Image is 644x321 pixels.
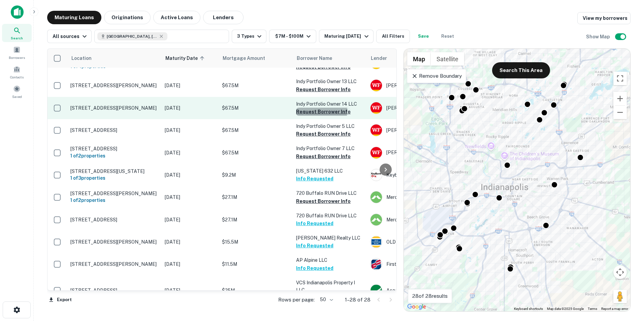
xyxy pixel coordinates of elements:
[165,104,215,112] p: [DATE]
[70,261,158,267] p: [STREET_ADDRESS][PERSON_NAME]
[12,94,22,99] span: Saved
[371,54,387,62] span: Lender
[370,79,471,92] div: [PERSON_NAME] Fargo
[371,214,382,225] img: picture
[219,49,293,68] th: Mortgage Amount
[406,302,428,311] img: Google
[70,168,158,174] p: [STREET_ADDRESS][US_STATE]
[367,49,475,68] th: Lender
[613,106,627,119] button: Zoom out
[222,104,289,112] p: $67.5M
[371,80,382,91] img: picture
[165,127,215,134] p: [DATE]
[67,49,161,68] th: Location
[297,54,332,62] span: Borrower Name
[2,43,32,62] div: Borrowers
[413,30,434,43] button: Save your search to get updates of matches that match your search criteria.
[296,219,333,227] button: Info Requested
[104,11,151,24] button: Originations
[296,175,333,183] button: Info Requested
[296,122,363,130] p: Indy Portfolio Owner 5 LLC
[296,279,363,294] p: VCS Indianapolis Property I LLC
[70,105,158,111] p: [STREET_ADDRESS][PERSON_NAME]
[370,191,471,203] div: Merchants Bank IN
[370,147,471,159] div: [PERSON_NAME] Fargo
[70,82,158,88] p: [STREET_ADDRESS][PERSON_NAME]
[431,52,464,66] button: Show satellite imagery
[296,242,333,250] button: Info Requested
[577,12,631,24] a: View my borrowers
[70,152,158,159] h6: 1 of 2 properties
[613,72,627,85] button: Toggle fullscreen view
[370,236,471,248] div: OLD National Bank
[371,285,382,296] img: picture
[371,124,382,136] img: picture
[2,82,32,101] a: Saved
[203,11,244,24] button: Lenders
[296,212,363,219] p: 720 Buffalo RUN Drive LLC
[165,260,215,268] p: [DATE]
[222,193,289,201] p: $27.1M
[165,193,215,201] p: [DATE]
[296,189,363,197] p: 720 Buffalo RUN Drive LLC
[222,149,289,156] p: $67.5M
[296,234,363,242] p: [PERSON_NAME] Realty LLC
[345,296,371,304] p: 1–28 of 28
[165,216,215,223] p: [DATE]
[371,258,382,270] img: picture
[53,32,89,40] div: All sources
[296,167,363,175] p: [US_STATE] 632 LLC
[296,108,351,116] button: Request Borrower Info
[107,33,157,39] span: [GEOGRAPHIC_DATA], [GEOGRAPHIC_DATA], [GEOGRAPHIC_DATA]
[296,256,363,264] p: AP Alpine LLC
[165,238,215,246] p: [DATE]
[161,49,219,68] th: Maturity Date
[371,169,382,181] img: picture
[70,217,158,223] p: [STREET_ADDRESS]
[165,149,215,156] p: [DATE]
[232,30,266,43] button: 3 Types
[2,63,32,81] div: Contacts
[370,102,471,114] div: [PERSON_NAME] Fargo
[371,236,382,248] img: picture
[412,292,448,300] p: 28 of 28 results
[613,265,627,279] button: Map camera controls
[296,130,351,138] button: Request Borrower Info
[371,102,382,114] img: picture
[492,62,550,78] button: Search This Area
[370,169,471,181] div: Keybank National Association
[588,307,597,311] a: Terms (opens in new tab)
[70,174,158,182] h6: 1 of 3 properties
[223,54,274,62] span: Mortgage Amount
[411,72,461,80] p: Remove Boundary
[293,49,367,68] th: Borrower Name
[296,264,333,272] button: Info Requested
[165,171,215,179] p: [DATE]
[324,32,370,40] div: Maturing [DATE]
[319,30,373,43] button: Maturing [DATE]
[9,55,25,60] span: Borrowers
[296,152,351,160] button: Request Borrower Info
[547,307,584,311] span: Map data ©2025 Google
[2,24,32,42] div: Search
[371,147,382,158] img: picture
[11,5,24,19] img: capitalize-icon.png
[47,295,73,305] button: Export
[370,214,471,226] div: Merchants Bank IN
[222,238,289,246] p: $15.5M
[296,78,363,85] p: Indy Portfolio Owner 13 LLC
[222,171,289,179] p: $9.2M
[47,30,92,43] button: All sources
[610,267,644,299] iframe: Chat Widget
[269,30,316,43] button: $7M - $100M
[370,284,471,296] div: Academy Bank
[70,146,158,152] p: [STREET_ADDRESS]
[296,145,363,152] p: Indy Portfolio Owner 7 LLC
[296,85,351,94] button: Request Borrower Info
[278,296,315,304] p: Rows per page:
[165,54,206,62] span: Maturity Date
[153,11,200,24] button: Active Loans
[222,127,289,134] p: $67.5M
[317,295,334,305] div: 50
